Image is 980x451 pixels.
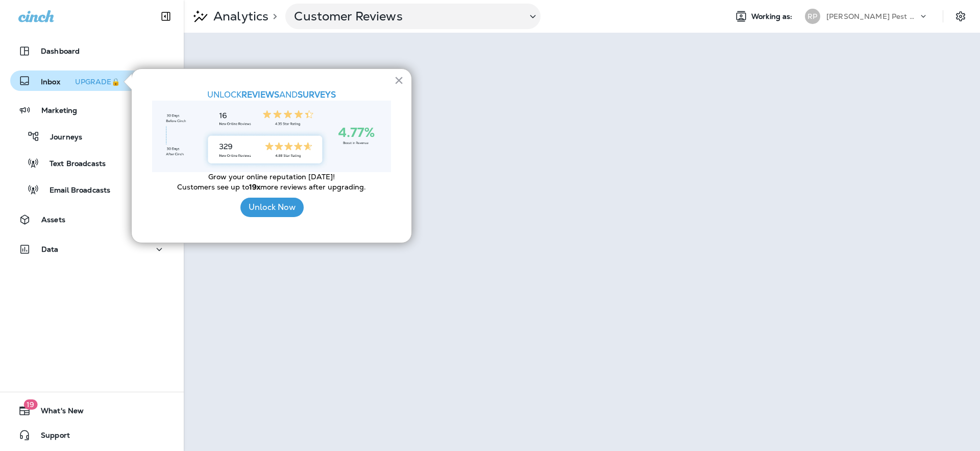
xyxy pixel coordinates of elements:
[39,186,110,196] p: Email Broadcasts
[40,133,82,143] p: Journeys
[31,407,84,419] span: What's New
[23,399,37,410] span: 19
[279,89,298,100] span: AND
[41,76,124,86] p: Inbox
[241,89,279,100] strong: REVIEWS
[826,12,918,20] p: [PERSON_NAME] Pest Control
[249,182,260,192] strong: 19x
[39,159,106,169] p: Text Broadcasts
[805,9,820,24] div: RP
[75,78,120,85] div: UPGRADE🔒
[207,89,241,100] span: UNLOCK
[152,6,180,27] button: Collapse Sidebar
[260,182,366,192] span: more reviews after upgrading.
[751,12,795,21] span: Working as:
[298,89,336,100] strong: SURVEYS
[31,431,70,443] span: Support
[152,172,391,182] p: Grow your online reputation [DATE]!
[41,245,59,253] p: Data
[41,216,65,224] p: Assets
[394,72,404,88] button: Close
[951,7,970,26] button: Settings
[294,9,519,24] p: Customer Reviews
[41,106,77,114] p: Marketing
[240,198,304,217] button: Unlock Now
[209,9,268,24] p: Analytics
[41,47,80,55] p: Dashboard
[268,12,277,20] p: >
[177,182,249,192] span: Customers see up to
